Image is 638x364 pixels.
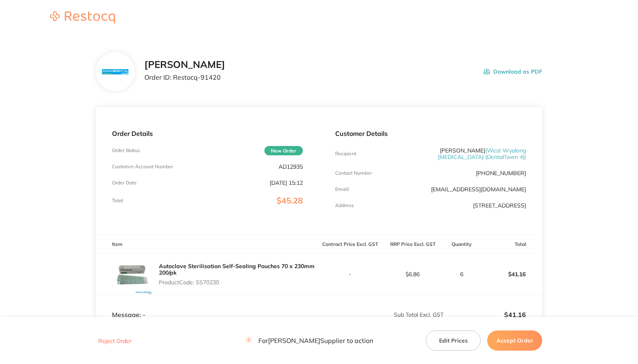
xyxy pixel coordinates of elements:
[245,337,373,345] p: For [PERSON_NAME] Supplier to action
[335,186,349,192] p: Emaill
[438,147,526,161] span: ( West Wyalong [MEDICAL_DATA] (DentalTown 4) )
[319,271,381,277] p: -
[444,271,479,277] p: 6
[96,295,319,319] td: Message: -
[480,265,542,284] p: $41.16
[444,311,526,318] p: $41.16
[112,164,173,169] p: Customer Account Number
[319,311,444,318] p: Sub Total Excl. GST
[264,146,303,155] span: New Order
[335,170,372,176] p: Contact Number
[102,69,128,74] img: N3hiYW42Mg
[96,235,319,254] th: Item
[112,148,140,153] p: Order Status
[487,330,542,351] button: Accept Order
[96,337,134,345] button: Reject Order
[277,195,303,205] span: $45.28
[444,235,480,254] th: Quantity
[480,235,543,254] th: Total
[335,130,526,137] p: Customer Details
[42,11,123,25] a: Restocq logo
[335,203,354,208] p: Address
[319,235,382,254] th: Contract Price Excl. GST
[112,198,123,203] p: Total
[399,147,526,160] p: [PERSON_NAME]
[42,11,123,23] img: Restocq logo
[159,262,315,276] a: Autoclave Sterilisation Self-Sealing Pouches 70 x 230mm 200/pk
[431,186,526,193] a: [EMAIL_ADDRESS][DOMAIN_NAME]
[426,330,481,351] button: Edit Prices
[159,279,319,286] p: Product Code: SS70230
[112,254,152,294] img: ZjBzMng3dA
[112,180,137,186] p: Order Date
[484,59,542,84] button: Download as PDF
[335,151,356,157] p: Recipient
[112,130,303,137] p: Order Details
[473,202,526,209] p: [STREET_ADDRESS]
[144,74,225,81] p: Order ID: Restocq- 91420
[270,180,303,186] p: [DATE] 15:12
[476,170,526,176] p: [PHONE_NUMBER]
[279,163,303,170] p: AD12935
[382,271,444,277] p: $6.86
[144,59,225,70] h2: [PERSON_NAME]
[382,235,444,254] th: RRP Price Excl. GST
